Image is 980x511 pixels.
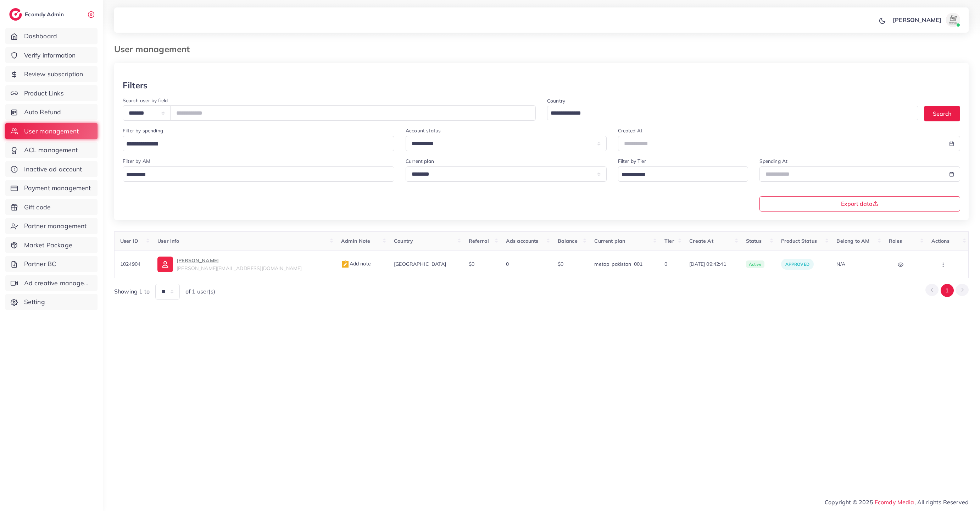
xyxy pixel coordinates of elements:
span: Tier [664,238,674,244]
h3: User management [114,44,195,54]
p: [PERSON_NAME] [177,256,302,265]
span: Market Package [24,241,72,250]
span: Review subscription [24,70,83,79]
span: Auto Refund [24,108,61,117]
span: , All rights Reserved [914,498,969,506]
div: Search for option [123,136,394,151]
span: Actions [931,238,950,244]
span: Inactive ad account [24,165,82,174]
span: Referral [469,238,489,244]
img: avatar [946,13,960,27]
label: Account status [406,127,441,134]
input: Search for option [124,139,385,150]
span: Export data [841,201,878,207]
span: Product Status [781,238,817,244]
span: N/A [836,261,845,267]
span: Country [394,238,413,244]
a: logoEcomdy Admin [9,8,66,21]
span: Roles [889,238,902,244]
a: Dashboard [5,28,98,44]
a: Inactive ad account [5,161,98,177]
span: 1024904 [120,261,140,267]
input: Search for option [619,169,739,180]
span: Showing 1 to [114,287,150,296]
a: Gift code [5,199,98,215]
span: Ads accounts [506,238,539,244]
span: Partner BC [24,259,56,269]
span: approved [785,262,809,267]
a: ACL management [5,142,98,158]
ul: Pagination [925,284,969,297]
label: Current plan [406,158,434,165]
span: User ID [120,238,138,244]
a: [PERSON_NAME]avatar [889,13,963,27]
span: [DATE] 09:42:41 [689,260,734,268]
img: ic-user-info.36bf1079.svg [157,257,173,272]
span: 0 [506,261,509,267]
span: Status [746,238,762,244]
img: logo [9,8,22,21]
span: Create At [689,238,713,244]
label: Country [547,97,565,104]
span: Current plan [594,238,625,244]
label: Created At [618,127,643,134]
input: Search for option [124,169,385,180]
span: Admin Note [341,238,371,244]
span: User management [24,127,79,136]
div: Search for option [618,166,748,182]
p: [PERSON_NAME] [893,16,941,24]
label: Filter by spending [123,127,163,134]
span: $0 [558,261,563,267]
label: Search user by field [123,97,168,104]
span: [GEOGRAPHIC_DATA] [394,261,446,267]
span: Setting [24,297,45,307]
h3: Filters [123,80,147,90]
span: Gift code [24,203,51,212]
a: Ad creative management [5,275,98,291]
label: Filter by Tier [618,158,646,165]
a: Partner management [5,218,98,234]
input: Search for option [548,108,909,119]
button: Export data [759,196,960,211]
span: metap_pakistan_001 [594,261,642,267]
a: Payment management [5,180,98,196]
h2: Ecomdy Admin [25,11,66,18]
span: Verify information [24,51,76,60]
span: of 1 user(s) [185,287,215,296]
span: [PERSON_NAME][EMAIL_ADDRESS][DOMAIN_NAME] [177,265,302,271]
a: Partner BC [5,256,98,272]
span: Product Links [24,89,64,98]
span: 0 [664,261,667,267]
a: Review subscription [5,66,98,82]
a: [PERSON_NAME][PERSON_NAME][EMAIL_ADDRESS][DOMAIN_NAME] [157,256,330,272]
a: Product Links [5,85,98,101]
a: Auto Refund [5,104,98,120]
span: Dashboard [24,32,57,41]
label: Filter by AM [123,158,150,165]
a: User management [5,123,98,139]
a: Setting [5,294,98,310]
span: User info [157,238,179,244]
a: Market Package [5,237,98,253]
span: Belong to AM [836,238,869,244]
span: Add note [341,260,371,267]
a: Ecomdy Media [875,499,914,506]
label: Spending At [759,158,788,165]
img: admin_note.cdd0b510.svg [341,260,350,269]
span: Partner management [24,221,87,231]
span: active [746,260,764,268]
div: Search for option [547,106,918,120]
span: ACL management [24,145,78,155]
span: $0 [469,261,474,267]
span: Payment management [24,183,91,193]
span: Copyright © 2025 [825,498,969,506]
span: Ad creative management [24,279,92,288]
button: Go to page 1 [941,284,954,297]
button: Search [924,106,960,121]
a: Verify information [5,47,98,64]
span: Balance [558,238,578,244]
div: Search for option [123,166,394,182]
